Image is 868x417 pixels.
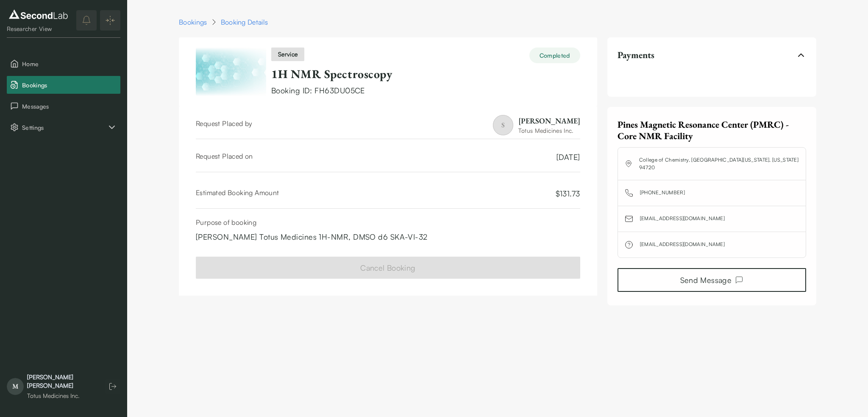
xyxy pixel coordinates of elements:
[196,48,266,96] a: View item
[640,189,685,197] a: [PHONE_NUMBER]
[518,126,580,135] div: Totus Medicines Inc.
[22,123,107,132] span: Settings
[196,217,580,227] div: Purpose of booking
[618,118,789,143] span: Pines Magnetic Resonance Center (PMRC) - Core NMR Facility
[493,115,513,135] span: S
[271,48,304,61] div: service
[196,118,253,135] div: Request Placed by
[7,8,70,21] img: logo
[556,151,580,163] span: [DATE]
[196,231,580,243] div: [PERSON_NAME] Totus Medicines 1H-NMR, DMSO d6 SKA-VI-32
[271,85,580,96] div: Booking ID:
[640,215,725,223] a: [EMAIL_ADDRESS][DOMAIN_NAME]
[618,268,806,292] a: Send Message
[196,151,253,163] div: Request Placed on
[76,10,97,31] button: notifications
[7,118,120,136] button: Settings
[529,48,580,63] div: Completed
[196,48,266,96] img: 1H NMR Spectroscopy
[22,81,117,90] span: Bookings
[100,10,120,31] button: Expand/Collapse sidebar
[639,156,799,171] a: College of Chemistry, [GEOGRAPHIC_DATA][US_STATE], [US_STATE] 94720
[271,67,580,81] div: 1H NMR Spectroscopy
[7,118,120,136] div: Settings sub items
[221,17,268,27] div: Booking Details
[271,66,392,81] a: 1H NMR Spectroscopy
[7,97,120,115] button: Messages
[179,17,207,27] a: Bookings
[618,44,806,66] button: Payments
[7,76,120,94] button: Bookings
[22,102,117,111] span: Messages
[640,241,725,249] a: [EMAIL_ADDRESS][DOMAIN_NAME]
[7,25,70,33] div: Researcher View
[518,115,580,126] div: [PERSON_NAME]
[196,188,279,200] div: Estimated Booking Amount
[493,115,580,135] a: S[PERSON_NAME]Totus Medicines Inc.
[556,188,580,200] span: $ 131.73
[618,66,806,83] div: Payments
[22,59,117,68] span: Home
[618,49,654,61] span: Payments
[314,86,365,95] span: FH63DU05CE
[7,55,120,73] button: Home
